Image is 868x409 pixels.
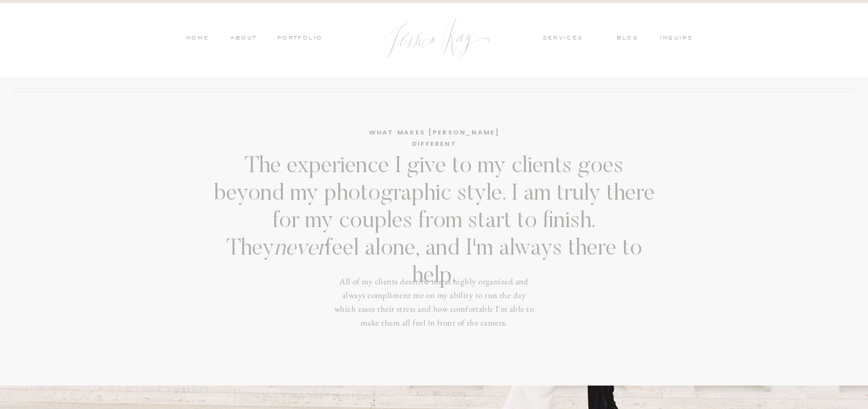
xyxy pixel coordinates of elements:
[543,34,599,44] a: services
[186,34,210,44] a: HOME
[274,238,325,261] i: never
[275,34,323,44] a: PORTFOLIO
[351,127,518,139] h3: WHAT MAKES [PERSON_NAME] DIFFERENT
[617,34,646,44] a: blog
[660,34,699,44] a: inquire
[227,34,257,44] a: ABOUT
[210,153,659,264] h3: The experience I give to my clients goes beyond my photographic style. I am truly there for my co...
[331,275,538,328] h3: All of my clients describe me as highly organized and always compliment me on my ability to run t...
